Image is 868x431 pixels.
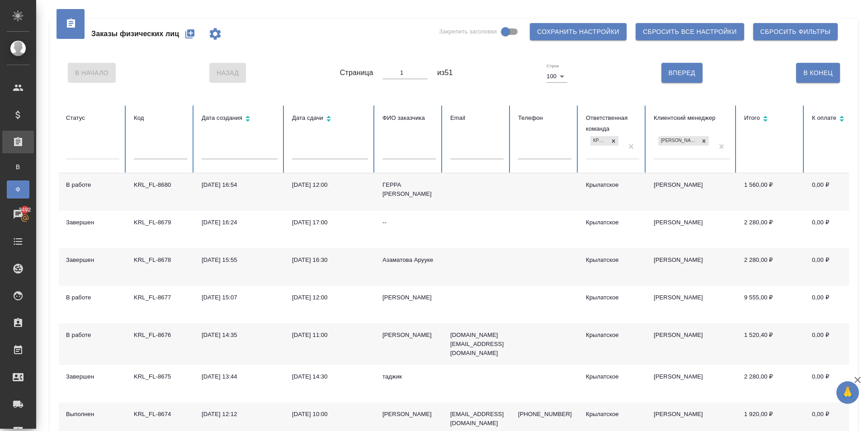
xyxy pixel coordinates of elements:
div: ФИО заказчика [382,113,436,123]
div: [DATE] 11:00 [292,331,368,340]
td: [PERSON_NAME] [646,248,737,286]
button: Вперед [661,63,703,83]
td: 2 280,00 ₽ [737,248,805,286]
td: 2 280,00 ₽ [737,211,805,248]
div: [DATE] 16:24 [202,218,278,227]
div: Телефон [518,113,571,123]
div: Сортировка [812,113,865,126]
div: [PERSON_NAME] [382,331,436,340]
p: [DOMAIN_NAME][EMAIL_ADDRESS][DOMAIN_NAME] [450,331,504,358]
td: 1 560,00 ₽ [737,173,805,211]
div: Статус [66,113,119,123]
div: [DATE] 13:44 [202,372,278,381]
td: [PERSON_NAME] [646,211,737,248]
div: Завершен [66,372,119,381]
div: KRL_FL-8676 [134,331,187,340]
td: 9 555,00 ₽ [737,286,805,323]
div: [DATE] 15:55 [202,256,278,265]
div: Ответственная команда [586,113,639,134]
div: [DATE] 14:30 [292,372,368,381]
a: В [7,158,29,176]
div: KRL_FL-8679 [134,218,187,227]
div: [DATE] 12:00 [292,180,368,189]
div: Крылатское [586,256,639,265]
button: 🙏 [836,381,859,404]
span: Сбросить все настройки [643,26,737,38]
span: В Конец [803,67,833,79]
div: [DATE] 10:00 [292,410,368,419]
div: [PERSON_NAME] [382,293,436,302]
div: Крылатское [586,331,639,340]
div: [DATE] 14:35 [202,331,278,340]
div: В работе [66,331,119,340]
div: таджик [382,372,436,381]
div: Выполнен [66,410,119,419]
button: Сбросить все настройки [636,23,744,40]
div: В работе [66,180,119,189]
div: Сортировка [202,113,278,126]
div: Азаматова Арууке [382,256,436,265]
span: Сбросить фильтры [760,26,830,38]
td: 2 280,00 ₽ [737,365,805,403]
span: Ф [11,185,25,194]
div: [DATE] 17:00 [292,218,368,227]
span: Заказы физических лиц [91,28,179,39]
a: 3492 [2,203,34,226]
div: [PERSON_NAME] [382,410,436,419]
td: [PERSON_NAME] [646,323,737,365]
div: -- [382,218,436,227]
div: KRL_FL-8674 [134,410,187,419]
div: KRL_FL-8675 [134,372,187,381]
div: KRL_FL-8677 [134,293,187,302]
div: Сортировка [744,113,797,126]
p: [EMAIL_ADDRESS][DOMAIN_NAME] [450,410,504,428]
div: Крылатское [586,293,639,302]
span: 🙏 [840,383,855,402]
a: Ф [7,180,29,199]
div: [DATE] 15:07 [202,293,278,302]
button: Сохранить настройки [530,23,627,40]
div: [DATE] 16:30 [292,256,368,265]
label: Строк [547,64,559,68]
div: KRL_FL-8678 [134,256,187,265]
div: Клиентский менеджер [654,113,730,123]
div: Крылатское [586,180,639,189]
td: [PERSON_NAME] [646,365,737,403]
td: [PERSON_NAME] [646,286,737,323]
span: В [11,162,25,171]
div: ГЕРРА [PERSON_NAME] [382,180,436,199]
div: [DATE] 16:54 [202,180,278,189]
span: из 51 [437,67,453,78]
div: Крылатское [586,372,639,381]
div: [DATE] 12:00 [292,293,368,302]
span: Вперед [669,67,695,79]
div: Завершен [66,218,119,227]
span: Сохранить настройки [537,26,619,38]
div: Крылатское [586,410,639,419]
p: [PHONE_NUMBER] [518,410,571,419]
span: Закрепить заголовки [439,27,497,36]
div: Email [450,113,504,123]
td: 1 520,40 ₽ [737,323,805,365]
div: Крылатское [590,136,609,146]
div: Крылатское [586,218,639,227]
div: [DATE] 12:12 [202,410,278,419]
div: KRL_FL-8680 [134,180,187,189]
button: Создать [179,23,201,45]
button: В Конец [796,63,840,83]
div: Код [134,113,187,123]
div: Завершен [66,256,119,265]
span: Страница [340,67,373,78]
div: 100 [547,70,567,83]
div: В работе [66,293,119,302]
div: [PERSON_NAME] [658,136,699,146]
button: Сбросить фильтры [753,23,838,40]
span: 3492 [13,205,36,214]
td: [PERSON_NAME] [646,173,737,211]
div: Сортировка [292,113,368,126]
